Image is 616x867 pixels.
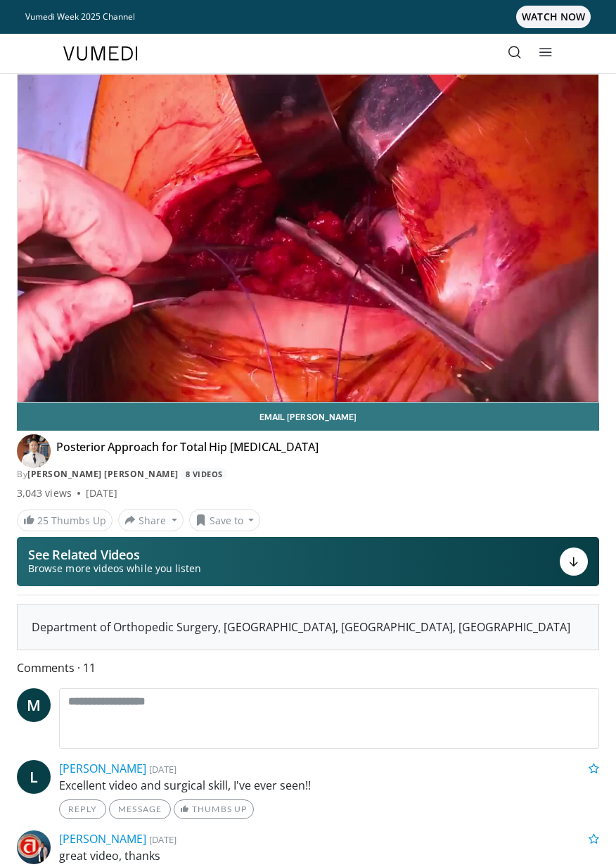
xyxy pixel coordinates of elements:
a: M [17,688,51,722]
button: Save to [189,509,261,531]
button: Share [118,509,184,531]
span: 3,043 views [17,486,72,500]
a: 25 Thumbs Up [17,510,113,531]
a: Message [109,799,171,819]
img: Avatar [17,434,51,468]
span: WATCH NOW [516,6,591,28]
a: Reply [59,799,106,819]
a: [PERSON_NAME] [59,831,146,847]
img: VuMedi Logo [63,46,138,61]
img: Avatar [17,830,51,864]
h4: Posterior Approach for Total Hip [MEDICAL_DATA] [56,440,318,462]
p: See Related Videos [28,548,201,562]
span: Comments 11 [17,659,599,677]
a: Email [PERSON_NAME] [17,403,599,431]
small: [DATE] [149,763,177,776]
span: 25 [37,514,49,527]
a: Thumbs Up [174,799,253,819]
button: See Related Videos Browse more videos while you listen [17,537,599,586]
a: 8 Videos [181,468,227,480]
a: [PERSON_NAME] [PERSON_NAME] [27,468,179,480]
video-js: Video Player [18,75,598,402]
div: [DATE] [86,486,117,500]
div: Department of Orthopedic Surgery, [GEOGRAPHIC_DATA], [GEOGRAPHIC_DATA], [GEOGRAPHIC_DATA] [32,619,584,635]
p: great video, thanks [59,847,599,864]
div: By [17,468,599,481]
a: [PERSON_NAME] [59,761,146,776]
p: Excellent video and surgical skill, I've ever seen!! [59,777,599,794]
small: [DATE] [149,833,177,846]
a: Vumedi Week 2025 ChannelWATCH NOW [25,6,591,28]
span: Browse more videos while you listen [28,562,201,576]
a: L [17,760,51,794]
